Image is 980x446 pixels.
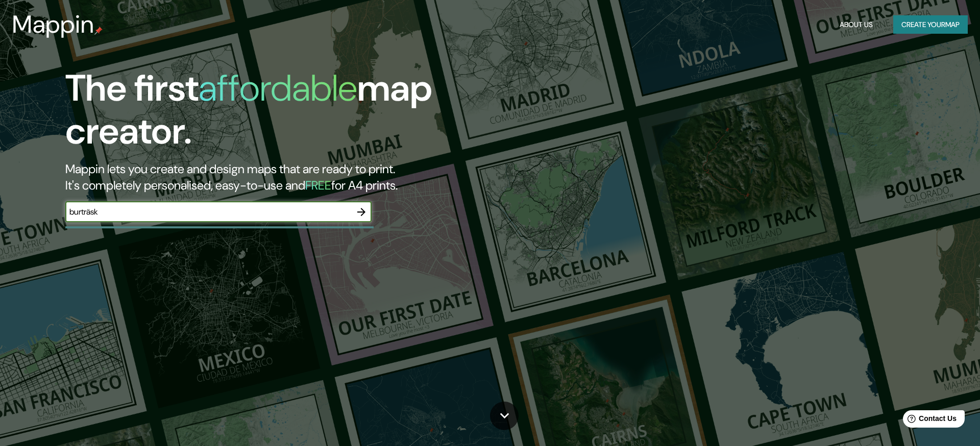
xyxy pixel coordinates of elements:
button: Create yourmap [893,15,968,34]
h5: FREE [305,177,331,193]
iframe: Help widget launcher [889,406,969,435]
img: mappin-pin [94,27,103,35]
h3: Mappin [12,10,94,39]
h1: The first map creator. [65,67,555,161]
button: About Us [836,15,877,34]
h2: Mappin lets you create and design maps that are ready to print. It's completely personalised, eas... [65,161,555,194]
h1: affordable [199,64,357,112]
input: Choose your favourite place [65,206,351,218]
